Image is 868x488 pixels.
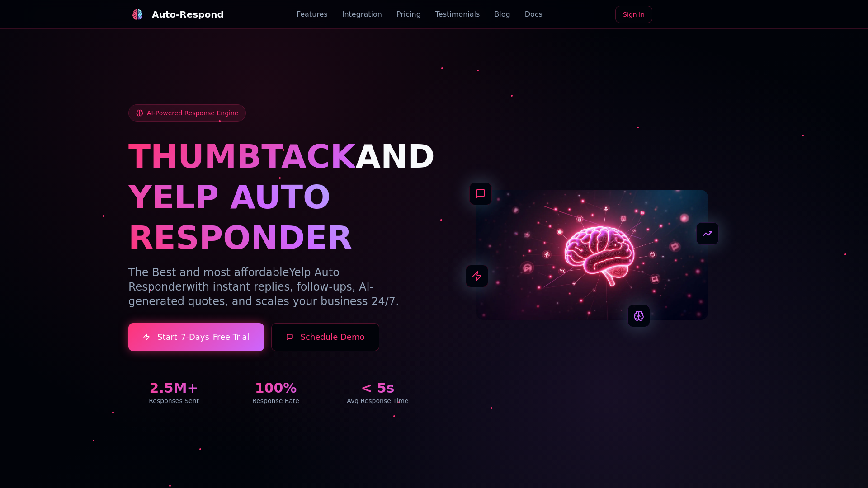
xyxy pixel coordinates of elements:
[128,380,219,396] div: 2.5M+
[128,137,355,175] span: THUMBTACK
[494,9,510,20] a: Blog
[525,9,542,20] a: Docs
[476,190,708,320] img: AI Neural Network Brain
[271,323,380,351] button: Schedule Demo
[128,396,219,405] div: Responses Sent
[342,9,382,20] a: Integration
[332,396,423,405] div: Avg Response Time
[128,265,423,309] p: The Best and most affordable with instant replies, follow-ups, AI-generated quotes, and scales yo...
[615,6,652,23] a: Sign In
[147,108,238,117] span: AI-Powered Response Engine
[435,9,480,20] a: Testimonials
[128,5,224,23] a: Auto-Respond LogoAuto-Respond
[355,137,435,175] span: AND
[297,9,328,20] a: Features
[396,9,421,20] a: Pricing
[655,5,744,25] iframe: Sign in with Google Button
[132,9,143,20] img: Auto-Respond Logo
[152,8,224,21] div: Auto-Respond
[230,396,321,405] div: Response Rate
[128,323,264,351] a: Start7-DaysFree Trial
[128,266,340,293] span: Yelp Auto Responder
[332,380,423,396] div: < 5s
[230,380,321,396] div: 100%
[181,331,209,343] span: 7-Days
[128,177,423,258] h1: YELP AUTO RESPONDER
